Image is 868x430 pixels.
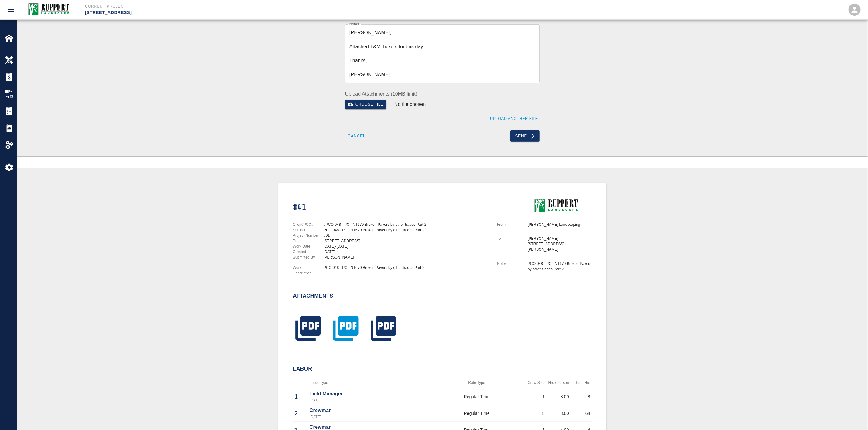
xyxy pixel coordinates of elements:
[345,100,386,109] button: Choose file
[838,401,868,430] iframe: Chat Widget
[345,130,368,142] button: Cancel
[324,255,490,260] div: [PERSON_NAME]
[528,261,592,272] div: PCO 048 - PCI INT670 Broken Pavers by other trades Part 2
[349,22,359,27] label: Notes
[571,405,592,422] td: 64
[497,261,525,266] p: Notes
[546,405,571,422] td: 8.00
[394,101,426,108] p: No file chosen
[525,388,546,405] td: 1
[22,2,73,18] img: Ruppert Landscaping
[310,414,427,420] p: [DATE]
[294,409,307,418] p: 2
[429,388,525,405] td: Regular Time
[324,244,490,249] div: [DATE]-[DATE]
[310,390,427,398] p: Field Manager
[571,377,592,388] th: Total Hrs
[324,249,490,255] div: [DATE]
[293,293,333,300] h2: Attachments
[525,405,546,422] td: 8
[324,222,490,227] div: #PCO 048 - PCI INT670 Broken Pavers by other trades Part 2
[349,29,535,78] textarea: [PERSON_NAME], Attached T&M Tickets for this day. Thanks, [PERSON_NAME].
[527,198,582,215] img: Ruppert Landscaping
[293,233,321,238] p: Project Number
[308,377,429,388] th: Labor Type
[497,222,525,227] p: From
[293,238,321,244] p: Project
[571,388,592,405] td: 8
[525,377,546,388] th: Crew Size
[324,265,490,270] div: PCO 048 - PCI INT670 Broken Pavers by other trades Part 2
[345,90,540,97] label: Upload Attachments (10MB limit)
[310,407,427,414] p: Crewman
[293,202,490,213] h1: #41
[85,4,467,9] p: Current Project
[528,241,592,252] p: [STREET_ADDRESS][PERSON_NAME]
[293,244,321,249] p: Work Date
[310,398,427,403] p: [DATE]
[324,238,490,244] div: [STREET_ADDRESS]
[497,236,525,241] p: To
[546,388,571,405] td: 8.00
[293,366,592,372] h2: Labor
[429,377,525,388] th: Rate Type
[546,377,571,388] th: Hrs / Person
[85,9,467,16] p: [STREET_ADDRESS]
[293,227,321,233] p: Subject
[293,222,321,227] p: Client/PCO#
[528,236,592,241] p: [PERSON_NAME]
[510,130,540,142] button: Send
[324,227,490,233] div: PCO 048 - PCI INT670 Broken Pavers by other trades Part 2
[324,233,490,238] div: #01
[293,265,321,276] p: Work Description
[489,114,540,124] button: Upload Another File
[528,222,592,227] p: [PERSON_NAME] Landscaping
[294,392,307,401] p: 1
[293,255,321,260] p: Submitted By
[429,405,525,422] td: Regular Time
[293,249,321,255] p: Created
[4,2,18,17] button: open drawer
